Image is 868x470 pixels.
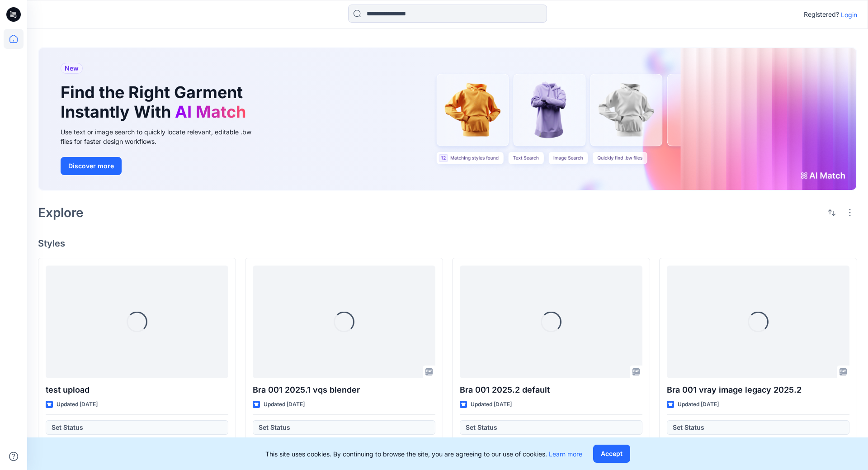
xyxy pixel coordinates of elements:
button: Discover more [61,157,122,175]
p: Registered? [804,9,839,20]
p: Bra 001 2025.2 default [460,384,642,396]
p: Updated [DATE] [264,400,305,409]
p: Bra 001 vray image legacy 2025.2 [667,384,849,396]
p: Bra 001 2025.1 vqs blender [253,384,435,396]
h2: Explore [38,205,84,220]
p: Updated [DATE] [471,400,512,409]
p: This site uses cookies. By continuing to browse the site, you are agreeing to our use of cookies. [265,449,582,459]
p: test upload [46,384,228,396]
p: Login [841,10,857,19]
h4: Styles [38,238,857,249]
a: Learn more [549,450,582,458]
p: Updated [DATE] [678,400,719,409]
span: New [65,63,79,74]
p: Updated [DATE] [57,400,98,409]
button: Accept [593,445,630,463]
h1: Find the Right Garment Instantly With [61,83,250,122]
span: AI Match [175,102,246,122]
div: Use text or image search to quickly locate relevant, editable .bw files for faster design workflows. [61,127,264,146]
